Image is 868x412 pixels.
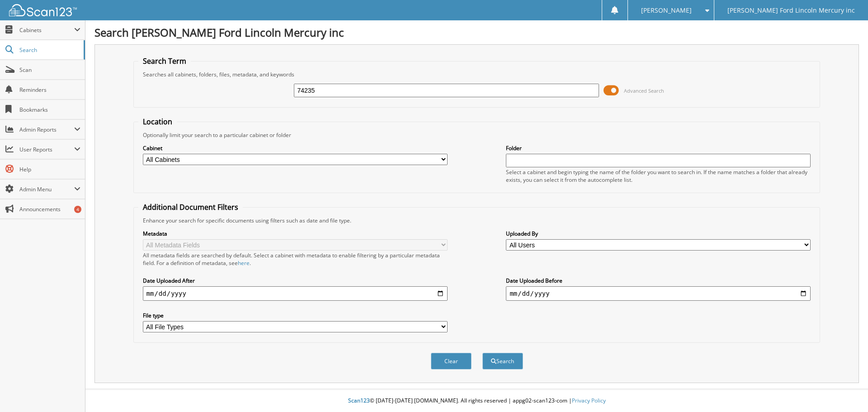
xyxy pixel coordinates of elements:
button: Clear [431,353,472,369]
div: Optionally limit your search to a particular cabinet or folder [138,131,816,139]
span: [PERSON_NAME] [641,8,692,13]
div: 4 [74,206,81,213]
div: Searches all cabinets, folders, files, metadata, and keywords [138,71,816,78]
span: Announcements [19,205,80,213]
div: © [DATE]-[DATE] [DOMAIN_NAME]. All rights reserved | appg02-scan123-com | [85,390,868,412]
span: Admin Reports [19,126,74,133]
span: Admin Menu [19,185,74,193]
label: Uploaded By [506,230,811,237]
span: Help [19,166,80,173]
legend: Search Term [138,56,191,66]
legend: Additional Document Filters [138,202,243,212]
div: Select a cabinet and begin typing the name of the folder you want to search in. If the name match... [506,168,811,184]
button: Search [482,353,523,369]
label: Metadata [143,230,448,237]
a: here [238,259,250,267]
div: All metadata fields are searched by default. Select a cabinet with metadata to enable filtering b... [143,251,448,267]
label: Date Uploaded Before [506,277,811,284]
span: Scan [19,66,80,74]
span: Advanced Search [624,87,664,94]
h1: Search [PERSON_NAME] Ford Lincoln Mercury inc [94,25,859,40]
input: start [143,286,448,301]
legend: Location [138,117,177,127]
span: Search [19,46,79,54]
label: Date Uploaded After [143,277,448,284]
input: end [506,286,811,301]
label: File type [143,312,448,319]
div: Enhance your search for specific documents using filters such as date and file type. [138,217,816,224]
span: Reminders [19,86,80,94]
span: Cabinets [19,26,74,34]
span: [PERSON_NAME] Ford Lincoln Mercury inc [727,8,855,13]
span: Scan123 [348,397,370,404]
span: User Reports [19,146,74,153]
a: Privacy Policy [572,397,606,404]
img: scan123-logo-white.svg [9,4,77,16]
label: Folder [506,144,811,152]
label: Cabinet [143,144,448,152]
span: Bookmarks [19,106,80,114]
